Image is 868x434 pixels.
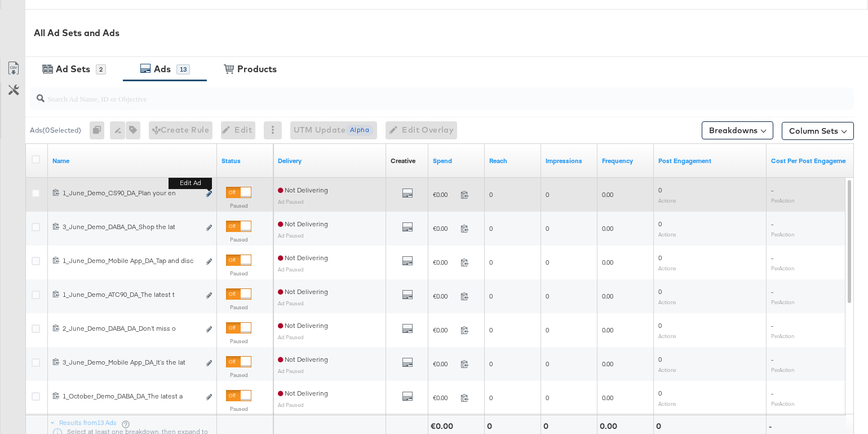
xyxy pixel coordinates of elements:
[702,121,773,139] button: Breakdowns
[433,360,456,368] span: €0.00
[658,156,762,165] a: The number of actions related to your Page's posts as a result of your ad.
[226,270,251,277] label: Paused
[278,198,304,205] sub: Ad Paused
[489,326,493,334] span: 0
[771,366,794,373] sub: Per Action
[63,324,200,333] div: 2_June_Demo_DABA_DA_Don’t miss o
[658,197,676,204] sub: Actions
[278,253,328,262] span: Not Delivering
[658,321,662,330] span: 0
[278,334,304,340] sub: Ad Paused
[602,156,649,165] a: The average number of times your ad was served to each person.
[771,265,794,271] sub: Per Action
[658,220,662,228] span: 0
[658,400,676,407] sub: Actions
[45,83,780,105] input: Search Ad Name, ID or Objective
[226,202,251,209] label: Paused
[433,393,456,402] span: €0.00
[63,392,200,401] div: 1_October_Demo_DABA_DA_The latest a
[489,360,493,368] span: 0
[543,421,552,432] div: 0
[602,360,613,368] span: 0.00
[489,224,493,233] span: 0
[63,358,200,367] div: 3_June_Demo_Mobile App_DA_It’s the lat
[226,304,251,311] label: Paused
[63,188,200,198] div: 1_June_Demo_CS90_DA_Plan your en
[154,63,171,76] div: Ads
[771,197,794,204] sub: Per Action
[771,299,794,305] sub: Per Action
[771,253,773,262] span: -
[52,156,212,165] a: Ad Name.
[771,220,773,228] span: -
[489,190,493,199] span: 0
[391,156,415,165] div: Creative
[278,300,304,306] sub: Ad Paused
[658,332,676,339] sub: Actions
[771,332,794,339] sub: Per Action
[771,287,773,296] span: -
[546,190,549,199] span: 0
[771,186,773,194] span: -
[782,122,854,140] button: Column Sets
[602,224,613,233] span: 0.00
[431,421,457,432] div: €0.00
[237,63,277,76] div: Products
[602,258,613,266] span: 0.00
[433,258,456,266] span: €0.00
[63,290,200,299] div: 1_June_Demo_ATC90_DA_The latest t
[546,224,549,233] span: 0
[658,231,676,238] sub: Actions
[226,236,251,243] label: Paused
[63,256,200,265] div: 1_June_Demo_Mobile App_DA_Tap and disc
[658,355,662,363] span: 0
[278,355,328,363] span: Not Delivering
[546,292,549,300] span: 0
[546,360,549,368] span: 0
[489,292,493,300] span: 0
[658,253,662,262] span: 0
[278,266,304,273] sub: Ad Paused
[658,186,662,194] span: 0
[546,393,549,402] span: 0
[278,389,328,397] span: Not Delivering
[602,326,613,334] span: 0.00
[278,287,328,296] span: Not Delivering
[433,156,480,165] a: The total amount spent to date.
[278,220,328,228] span: Not Delivering
[546,156,593,165] a: The number of times your ad was served. On mobile apps an ad is counted as served the first time ...
[56,63,90,76] div: Ad Sets
[658,389,662,397] span: 0
[226,371,251,379] label: Paused
[30,125,81,135] div: Ads ( 0 Selected)
[656,421,665,432] div: 0
[278,232,304,239] sub: Ad Paused
[546,258,549,266] span: 0
[206,188,212,200] button: Edit ad
[489,156,537,165] a: The number of people your ad was served to.
[433,292,456,300] span: €0.00
[90,121,110,139] div: 0
[769,421,775,432] div: -
[489,393,493,402] span: 0
[433,326,456,334] span: €0.00
[278,156,382,165] a: Reflects the ability of your Ad to achieve delivery.
[600,421,621,432] div: 0.00
[176,64,190,74] div: 13
[658,299,676,305] sub: Actions
[433,190,456,199] span: €0.00
[278,186,328,194] span: Not Delivering
[771,321,773,330] span: -
[602,393,613,402] span: 0.00
[487,421,495,432] div: 0
[658,265,676,271] sub: Actions
[433,224,456,233] span: €0.00
[771,400,794,407] sub: Per Action
[278,321,328,330] span: Not Delivering
[96,64,106,74] div: 2
[169,177,212,189] b: Edit ad
[658,287,662,296] span: 0
[771,231,794,238] sub: Per Action
[63,222,200,231] div: 3_June_Demo_DABA_DA_Shop the lat
[771,355,773,363] span: -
